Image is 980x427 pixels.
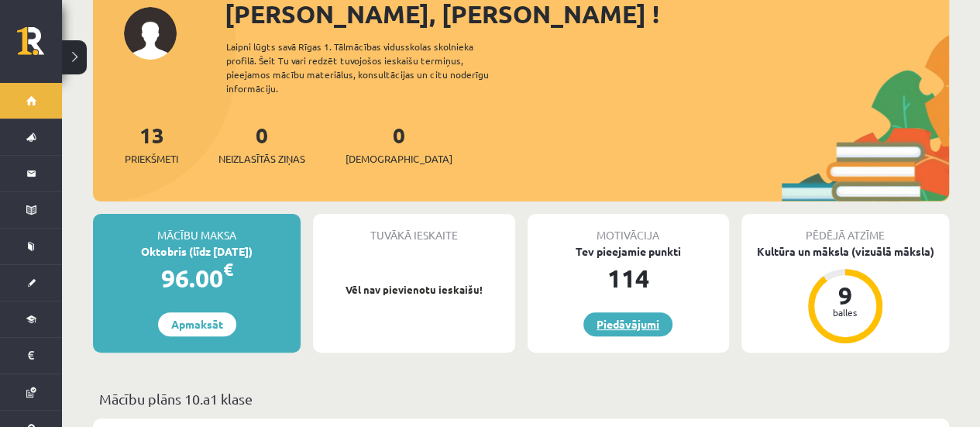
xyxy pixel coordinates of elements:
[528,243,729,260] div: Tev pieejamie punkti
[223,258,233,281] span: €
[17,27,62,66] a: Rīgas 1. Tālmācības vidusskola
[93,260,301,297] div: 96.00
[741,214,949,243] div: Pēdējā atzīme
[741,243,949,260] div: Kultūra un māksla (vizuālā māksla)
[528,214,729,243] div: Motivācija
[822,283,868,308] div: 9
[313,214,514,243] div: Tuvākā ieskaite
[822,308,868,317] div: balles
[218,151,305,167] span: Neizlasītās ziņas
[93,243,301,260] div: Oktobris (līdz [DATE])
[346,151,452,167] span: [DEMOGRAPHIC_DATA]
[99,388,943,409] p: Mācību plāns 10.a1 klase
[346,121,452,167] a: 0[DEMOGRAPHIC_DATA]
[226,40,516,95] div: Laipni lūgts savā Rīgas 1. Tālmācības vidusskolas skolnieka profilā. Šeit Tu vari redzēt tuvojošo...
[321,282,507,298] p: Vēl nav pievienotu ieskaišu!
[528,260,729,297] div: 114
[741,243,949,346] a: Kultūra un māksla (vizuālā māksla) 9 balles
[125,121,178,167] a: 13Priekšmeti
[583,312,672,336] a: Piedāvājumi
[125,151,178,167] span: Priekšmeti
[93,214,301,243] div: Mācību maksa
[218,121,305,167] a: 0Neizlasītās ziņas
[158,312,236,336] a: Apmaksāt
